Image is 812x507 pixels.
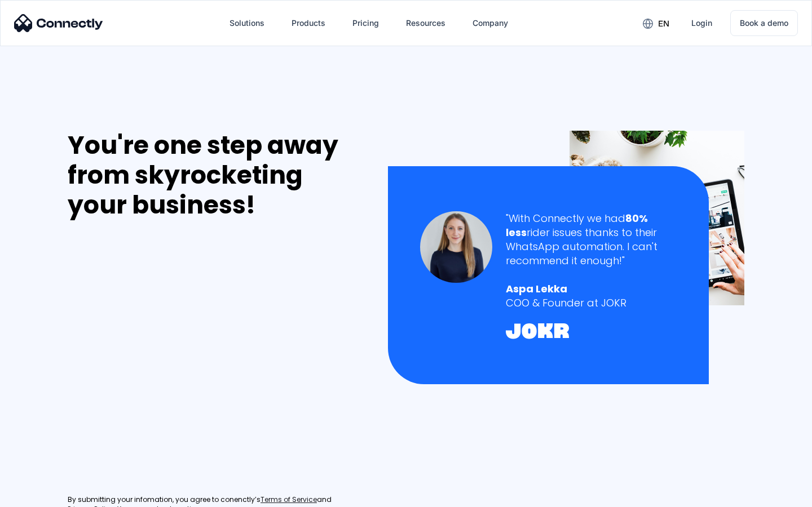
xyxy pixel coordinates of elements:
[352,15,379,31] div: Pricing
[506,211,648,239] strong: 80% less
[658,16,669,32] div: en
[14,14,103,32] img: Connectly Logo
[682,10,721,37] a: Login
[23,487,68,503] ul: Language list
[506,296,677,310] div: COO & Founder at JOKR
[292,15,325,31] div: Products
[406,15,445,31] div: Resources
[343,10,388,37] a: Pricing
[473,15,508,31] div: Company
[506,282,567,296] strong: Aspa Lekka
[506,211,677,268] div: "With Connectly we had rider issues thanks to their WhatsApp automation. I can't recommend it eno...
[68,131,364,220] div: You're one step away from skyrocketing your business!
[261,495,317,505] a: Terms of Service
[230,15,264,31] div: Solutions
[730,10,798,36] a: Book a demo
[691,15,712,31] div: Login
[68,233,237,482] iframe: Form 0
[11,487,68,503] aside: Language selected: English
